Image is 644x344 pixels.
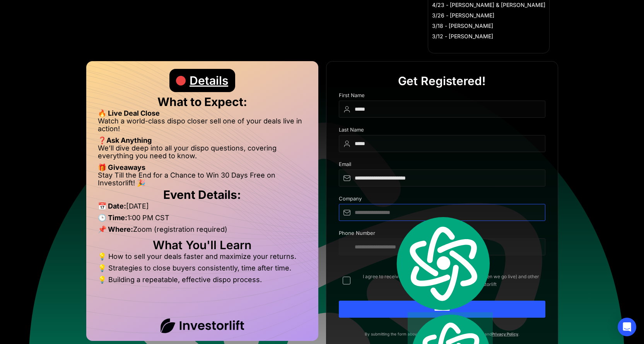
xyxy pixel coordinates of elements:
strong: 🕒 Time: [98,214,127,222]
strong: 🔥 Live Deal Close [98,109,160,117]
div: Email [339,161,545,169]
h2: What You'll Learn [98,241,307,249]
li: [DATE] [98,202,307,214]
p: By submitting the form above, you agree to our and . [339,330,545,338]
strong: 📌 Where: [98,225,133,233]
div: Get Registered! [398,69,486,92]
li: 💡 Building a repeatable, effective dispo process. [98,276,307,284]
div: Phone Number [339,230,545,238]
div: First Name [339,92,545,101]
div: Open Intercom Messenger [618,318,636,336]
div: Details [190,69,228,92]
a: Privacy Policy [492,332,518,336]
li: Zoom (registration required) [98,226,307,237]
li: 1:00 PM CST [98,214,307,226]
li: Stay Till the End for a Chance to Win 30 Days Free on Investorlift! 🎉 [98,171,307,187]
strong: What to Expect: [157,95,247,109]
strong: ❓Ask Anything [98,136,152,144]
li: 💡 Strategies to close buyers consistently, time after time. [98,264,307,276]
li: We’ll dive deep into all your dispo questions, covering everything you need to know. [98,144,307,164]
img: logo.svg [392,214,493,312]
div: Company [339,196,545,204]
li: Watch a world-class dispo closer sell one of your deals live in action! [98,117,307,137]
strong: 🎁 Giveaways [98,163,145,171]
strong: Event Details: [163,188,241,202]
form: DIspo Day Main Form [339,92,545,330]
li: 💡 How to sell your deals faster and maximize your returns. [98,253,307,264]
strong: 📅 Date: [98,202,126,210]
span: I agree to receive both email & SMS notifications (like when we go live) and other important mess... [357,273,545,288]
div: Last Name [339,127,545,135]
